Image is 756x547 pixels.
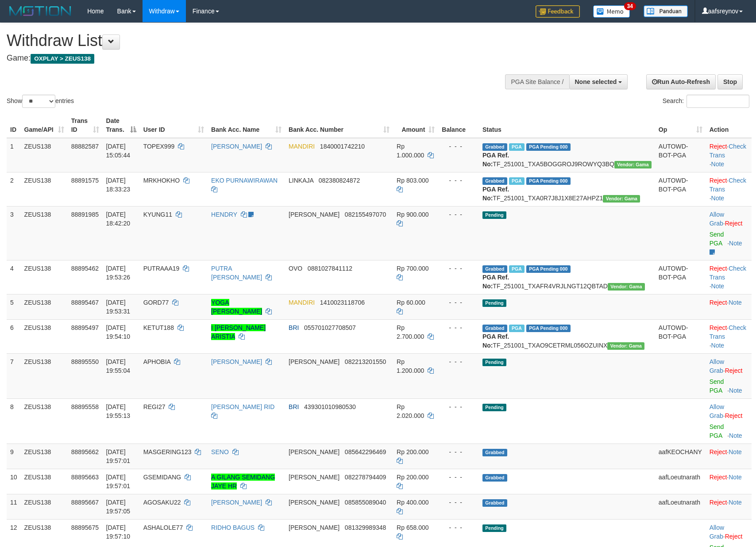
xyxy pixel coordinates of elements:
span: PGA Pending [526,143,571,151]
span: Vendor URL: https://trx31.1velocity.biz [608,283,645,291]
span: Grabbed [482,325,507,332]
a: Reject [710,177,727,184]
span: Rp 900.000 [397,211,428,218]
span: OVO [289,265,302,272]
a: Note [711,161,725,168]
span: Vendor URL: https://trx31.1velocity.biz [603,195,640,203]
td: · [706,469,752,494]
a: Note [729,448,742,455]
span: Copy 085642296469 to clipboard [345,448,386,455]
div: - - - [442,402,475,411]
b: PGA Ref. No: [482,274,509,290]
a: Reject [710,299,727,306]
a: [PERSON_NAME] [211,358,262,365]
span: Copy 1840001742210 to clipboard [320,143,365,150]
a: Check Trans [710,177,746,193]
span: Pending [482,211,506,219]
td: · · [706,260,752,294]
span: · [710,524,725,540]
a: Note [729,387,742,394]
span: Rp 1.200.000 [397,358,424,374]
span: BRI [289,324,299,331]
td: ZEUS138 [21,398,68,444]
span: PGA Pending [526,177,571,185]
span: Marked by aafpengsreynich [509,265,525,273]
td: 3 [7,206,21,260]
span: PUTRAAA19 [143,265,180,272]
span: Copy 082155497070 to clipboard [345,211,386,218]
a: A GILANG SEMIDANG JAYE HR [211,474,275,490]
td: ZEUS138 [21,319,68,353]
a: [PERSON_NAME] [211,143,262,150]
td: ZEUS138 [21,206,68,260]
span: 34 [624,2,636,10]
td: TF_251001_TXA0R7J8J1X8E27AHPZ1 [479,172,655,206]
span: PGA Pending [526,325,571,332]
span: [DATE] 19:57:05 [106,499,131,515]
span: PGA Pending [526,265,571,273]
td: ZEUS138 [21,138,68,172]
span: MANDIRI [289,143,315,150]
a: Note [729,432,742,439]
a: SENO [211,448,229,455]
td: AUTOWD-BOT-PGA [655,138,706,172]
td: aafKEOCHANY [655,444,706,469]
div: - - - [442,210,475,219]
div: - - - [442,523,475,532]
span: MASGERING123 [143,448,192,455]
a: Reject [710,324,727,331]
a: [PERSON_NAME] RID [211,403,274,410]
a: I [PERSON_NAME] ARISTIA [211,324,266,340]
a: Send PGA [710,378,724,394]
span: Copy 082278794409 to clipboard [345,474,386,481]
span: Grabbed [482,143,507,151]
a: Check Trans [710,265,746,281]
span: MANDIRI [289,299,315,306]
span: 88891985 [71,211,99,218]
span: 88895662 [71,448,99,455]
a: Reject [710,265,727,272]
span: Grabbed [482,265,507,273]
span: 88891575 [71,177,99,184]
span: [DATE] 15:05:44 [106,143,131,159]
img: Button%20Memo.svg [593,5,630,18]
td: · [706,398,752,444]
a: Reject [725,367,743,374]
th: Bank Acc. Name: activate to sort column ascending [208,113,285,138]
td: AUTOWD-BOT-PGA [655,319,706,353]
span: [DATE] 19:53:31 [106,299,131,315]
span: · [710,211,725,227]
a: Note [711,342,725,349]
span: Pending [482,404,506,411]
a: PUTRA [PERSON_NAME] [211,265,262,281]
td: ZEUS138 [21,294,68,319]
span: [PERSON_NAME] [289,211,339,218]
a: Check Trans [710,143,746,159]
a: Reject [710,499,727,506]
td: ZEUS138 [21,353,68,398]
td: 9 [7,444,21,469]
td: 7 [7,353,21,398]
span: Grabbed [482,177,507,185]
span: [PERSON_NAME] [289,448,339,455]
td: ZEUS138 [21,260,68,294]
span: Rp 1.000.000 [397,143,424,159]
a: Allow Grab [710,358,724,374]
span: Copy 055701027708507 to clipboard [304,324,356,331]
a: Note [711,195,725,202]
td: 5 [7,294,21,319]
span: Rp 60.000 [397,299,425,306]
div: - - - [442,176,475,185]
td: 11 [7,494,21,519]
span: [DATE] 18:42:20 [106,211,131,227]
th: Bank Acc. Number: activate to sort column ascending [285,113,393,138]
span: 88895550 [71,358,99,365]
span: KYUNG11 [143,211,172,218]
select: Showentries [22,95,55,108]
th: Amount: activate to sort column ascending [393,113,438,138]
div: - - - [442,448,475,456]
span: Copy 081329989348 to clipboard [345,524,386,531]
span: [PERSON_NAME] [289,358,339,365]
a: Reject [725,412,743,419]
span: [DATE] 18:33:23 [106,177,131,193]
